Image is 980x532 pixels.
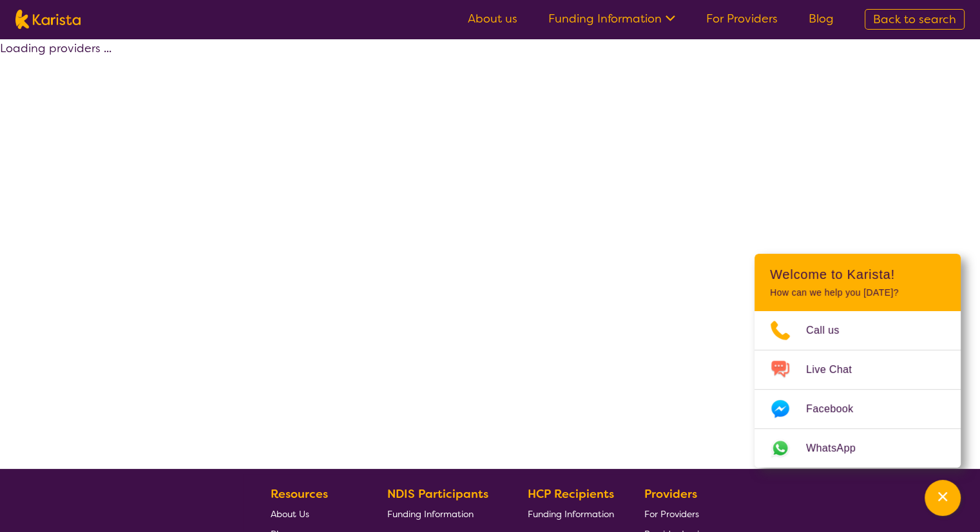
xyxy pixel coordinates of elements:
[644,486,697,502] b: Providers
[754,429,961,468] a: Web link opens in a new tab.
[925,480,961,516] button: Channel Menu
[706,11,778,26] a: For Providers
[806,439,871,458] span: WhatsApp
[644,504,704,524] a: For Providers
[806,360,867,379] span: Live Chat
[15,10,81,29] img: Karista logo
[387,508,474,520] span: Funding Information
[865,9,965,30] a: Back to search
[271,504,357,524] a: About Us
[873,12,956,27] span: Back to search
[770,287,945,298] p: How can we help you [DATE]?
[754,311,961,468] ul: Choose channel
[548,11,675,26] a: Funding Information
[271,508,309,520] span: About Us
[528,508,614,520] span: Funding Information
[806,399,869,419] span: Facebook
[806,321,855,340] span: Call us
[528,504,614,524] a: Funding Information
[644,508,699,520] span: For Providers
[387,504,498,524] a: Funding Information
[528,486,614,502] b: HCP Recipients
[770,267,945,282] h2: Welcome to Karista!
[809,11,834,26] a: Blog
[468,11,517,26] a: About us
[271,486,328,502] b: Resources
[387,486,488,502] b: NDIS Participants
[754,254,961,468] div: Channel Menu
